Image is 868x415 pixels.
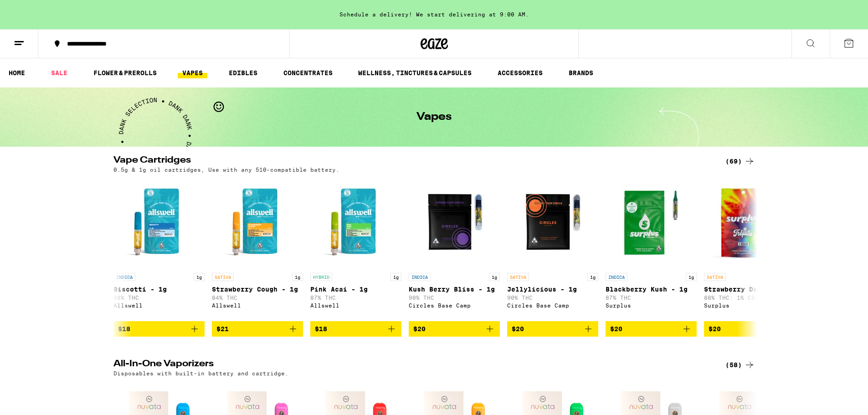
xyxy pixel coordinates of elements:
[212,286,303,293] p: Strawberry Cough - 1g
[212,177,303,268] img: Allswell - Strawberry Cough - 1g
[113,177,205,321] a: Open page for Biscotti - 1g from Allswell
[704,177,795,268] img: Surplus - Strawberry Daze - 1g
[310,177,401,268] img: Allswell - Pink Acai - 1g
[704,295,795,301] p: 88% THC: 1% CBD
[113,359,710,370] h2: All-In-One Vaporizers
[409,177,500,321] a: Open page for Kush Berry Bliss - 1g from Circles Base Camp
[507,295,598,301] p: 90% THC
[606,177,697,268] img: Surplus - Blackberry Kush - 1g
[725,156,755,167] a: (69)
[113,370,288,376] p: Disposables with built-in battery and cartridge.
[606,273,627,281] p: INDICA
[310,286,401,293] p: Pink Acai - 1g
[512,325,524,333] span: $20
[409,295,500,301] p: 90% THC
[310,321,401,337] button: Add to bag
[292,273,303,281] p: 1g
[610,325,622,333] span: $20
[564,67,598,78] a: BRANDS
[113,167,339,173] p: 0.5g & 1g oil cartridges, Use with any 510-compatible battery.
[409,286,500,293] p: Kush Berry Bliss - 1g
[409,302,500,308] div: Circles Base Camp
[46,67,72,78] a: SALE
[606,286,697,293] p: Blackberry Kush - 1g
[315,325,327,333] span: $18
[113,156,710,167] h2: Vape Cartridges
[89,67,161,78] a: FLOWER & PREROLLS
[507,177,598,268] img: Circles Base Camp - Jellylicious - 1g
[310,295,401,301] p: 87% THC
[606,302,697,308] div: Surplus
[212,177,303,321] a: Open page for Strawberry Cough - 1g from Allswell
[489,273,500,281] p: 1g
[310,177,401,321] a: Open page for Pink Acai - 1g from Allswell
[409,177,500,268] img: Circles Base Camp - Kush Berry Bliss - 1g
[409,321,500,337] button: Add to bag
[279,67,337,78] a: CONCENTRATES
[507,286,598,293] p: Jellylicious - 1g
[704,273,726,281] p: SATIVA
[507,273,529,281] p: SATIVA
[390,273,401,281] p: 1g
[606,177,697,321] a: Open page for Blackberry Kush - 1g from Surplus
[212,273,234,281] p: SATIVA
[704,321,795,337] button: Add to bag
[212,321,303,337] button: Add to bag
[507,321,598,337] button: Add to bag
[212,295,303,301] p: 84% THC
[4,67,30,78] a: HOME
[409,273,431,281] p: INDICA
[413,325,426,333] span: $20
[704,177,795,321] a: Open page for Strawberry Daze - 1g from Surplus
[216,325,229,333] span: $21
[113,177,205,268] img: Allswell - Biscotti - 1g
[113,273,135,281] p: INDICA
[118,325,130,333] span: $18
[709,325,721,333] span: $20
[507,177,598,321] a: Open page for Jellylicious - 1g from Circles Base Camp
[310,273,332,281] p: HYBRID
[194,273,205,281] p: 1g
[587,273,598,281] p: 1g
[310,302,401,308] div: Allswell
[113,286,205,293] p: Biscotti - 1g
[224,67,262,78] a: EDIBLES
[178,67,207,78] a: VAPES
[606,321,697,337] button: Add to bag
[493,67,547,78] a: ACCESSORIES
[686,273,697,281] p: 1g
[212,302,303,308] div: Allswell
[725,359,755,370] a: (58)
[354,67,476,78] a: WELLNESS, TINCTURES & CAPSULES
[507,302,598,308] div: Circles Base Camp
[606,295,697,301] p: 87% THC
[704,286,795,293] p: Strawberry Daze - 1g
[704,302,795,308] div: Surplus
[113,302,205,308] div: Allswell
[113,295,205,301] p: 88% THC
[113,321,205,337] button: Add to bag
[416,112,452,123] h1: Vapes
